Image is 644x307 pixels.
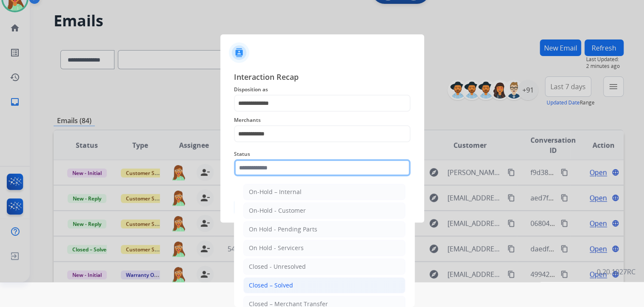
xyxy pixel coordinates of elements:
[597,267,635,277] p: 0.20.1027RC
[234,84,410,95] span: Disposition as
[234,115,410,125] span: Merchants
[249,281,293,290] div: Closed – Solved
[249,188,302,196] div: On-Hold – Internal
[234,149,410,159] span: Status
[249,206,306,215] div: On-Hold - Customer
[234,71,410,84] span: Interaction Recap
[249,225,317,234] div: On Hold - Pending Parts
[229,42,249,63] img: contactIcon
[249,244,304,252] div: On Hold - Servicers
[249,262,306,271] div: Closed - Unresolved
